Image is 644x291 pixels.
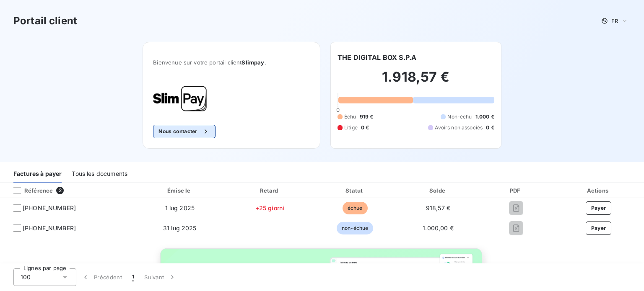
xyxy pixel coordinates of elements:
span: 31 lug 2025 [163,224,197,232]
span: échue [343,202,368,214]
div: Retard [229,186,312,195]
img: Company logo [153,86,207,111]
div: Tous les documents [72,165,127,183]
span: 100 [21,273,31,281]
span: 918,57 € [426,204,450,211]
span: 2 [56,187,64,194]
div: Émise le [135,186,225,195]
span: Litige [344,124,358,131]
div: Actions [555,186,642,195]
span: 0 € [486,124,494,131]
span: [PHONE_NUMBER] [23,204,76,212]
button: Payer [586,221,612,235]
button: Nous contacter [153,125,215,138]
button: 1 [127,268,139,286]
div: Référence [7,187,53,194]
span: 0 [336,106,340,113]
span: 919 € [360,113,374,121]
h2: 1.918,57 € [338,69,494,94]
span: FR [611,18,618,24]
button: Précédent [76,268,127,286]
span: Non-échu [447,113,472,121]
span: [PHONE_NUMBER] [23,224,76,232]
h6: THE DIGITAL BOX S.P.A [338,52,416,62]
button: Payer [586,201,612,215]
span: Slimpay [241,59,264,66]
div: Statut [314,186,395,195]
button: Suivant [139,268,182,286]
h3: Portail client [13,13,77,28]
div: PDF [481,186,551,195]
span: Bienvenue sur votre portail client . [153,59,310,66]
span: 1 lug 2025 [165,204,195,211]
span: Avoirs non associés [435,124,483,131]
span: 1.000 € [475,113,494,121]
span: non-échue [337,222,373,234]
div: Factures à payer [13,165,62,183]
span: +25 giorni [255,204,285,211]
span: 0 € [361,124,369,131]
span: Échu [344,113,356,121]
span: 1 [132,273,134,281]
div: Solde [399,186,478,195]
span: 1.000,00 € [423,224,454,232]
